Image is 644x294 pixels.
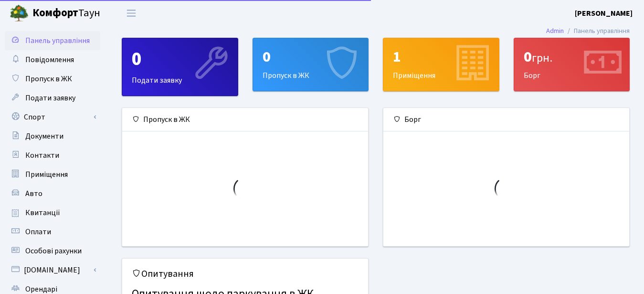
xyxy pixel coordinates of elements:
b: [PERSON_NAME] [575,8,633,19]
span: Квитанції [25,207,60,218]
div: Пропуск в ЖК [122,108,368,131]
h5: Опитування [132,268,359,280]
a: Панель управління [5,31,100,50]
div: 0 [524,48,620,66]
span: Приміщення [25,169,68,180]
span: Пропуск в ЖК [25,74,72,84]
a: Квитанції [5,203,100,222]
div: 1 [393,48,489,66]
span: Авто [25,188,42,199]
a: Спорт [5,108,100,127]
span: Панель управління [25,35,90,46]
span: Подати заявку [25,93,75,103]
img: logo.png [10,4,29,23]
span: Особові рахунки [25,246,82,256]
a: Авто [5,184,100,203]
a: Особові рахунки [5,241,100,261]
a: Подати заявку [5,88,100,108]
div: Приміщення [383,38,499,91]
a: [PERSON_NAME] [575,8,633,19]
span: Повідомлення [25,54,74,65]
div: Подати заявку [122,38,238,96]
span: Контакти [25,150,59,161]
span: Таун [32,5,100,22]
a: Пропуск в ЖК [5,69,100,88]
div: Борг [514,38,630,91]
a: [DOMAIN_NAME] [5,261,100,280]
li: Панель управління [564,26,630,36]
a: Документи [5,127,100,146]
div: Борг [383,108,629,131]
a: Admin [546,26,564,36]
a: 0Подати заявку [122,38,238,96]
span: Документи [25,131,63,142]
div: Пропуск в ЖК [253,38,369,91]
span: грн. [532,50,552,66]
nav: breadcrumb [532,21,644,41]
b: Комфорт [32,5,78,21]
a: Оплати [5,222,100,241]
a: 0Пропуск в ЖК [253,38,369,91]
div: 0 [263,48,359,66]
a: Приміщення [5,165,100,184]
a: Повідомлення [5,50,100,69]
span: Оплати [25,227,51,237]
button: Переключити навігацію [119,5,143,21]
a: 1Приміщення [383,38,499,91]
div: 0 [132,48,228,71]
a: Контакти [5,146,100,165]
